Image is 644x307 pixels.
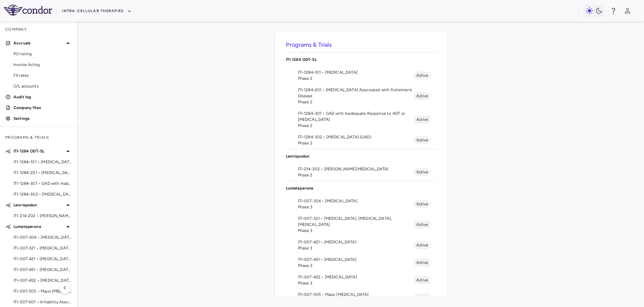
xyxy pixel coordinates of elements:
span: ITI-214-202 • [PERSON_NAME][MEDICAL_DATA] [298,166,414,172]
p: ITI-1284 ODT-SL [286,57,437,63]
p: ITI-1284 ODT-SL [13,148,64,154]
img: logo-full-SnFGN8VE.png [4,5,52,15]
span: Active [414,295,431,301]
li: ITI-007-321 • [MEDICAL_DATA], [MEDICAL_DATA], [MEDICAL_DATA]Phase 3Active [286,213,437,236]
span: Active [414,260,431,266]
span: ITI-007-452 • [MEDICAL_DATA] [13,277,72,283]
span: Active [414,93,431,99]
span: Phase 3 [298,263,414,269]
li: ITI-007-421 • [MEDICAL_DATA]Phase 3Active [286,236,437,254]
span: ITI-007-421 • [MEDICAL_DATA] [13,256,72,262]
span: ITI-1284-302 • [MEDICAL_DATA] (GAD) [13,191,72,197]
span: Active [414,277,431,283]
span: Phase 2 [298,140,414,146]
span: Phase 3 [298,245,414,251]
span: ITI-007-321 • [MEDICAL_DATA], [MEDICAL_DATA], [MEDICAL_DATA] [13,245,72,251]
span: Active [414,137,431,143]
span: ITI-1284-302 • [MEDICAL_DATA] (GAD) [298,134,414,140]
span: Phase 2 [298,172,414,178]
span: Active [414,242,431,248]
p: Lenrispodun [13,202,64,208]
p: Lumateperone [286,185,437,191]
span: Active [414,72,431,78]
p: Lenrispodun [286,153,437,159]
span: ITI-007-505 • Major [MEDICAL_DATA] [13,288,72,294]
li: ITI-214-202 • [PERSON_NAME][MEDICAL_DATA]Phase 2Active [286,163,437,181]
span: ITI-1284-301 • GAD with Inadequate Response to ADT or [MEDICAL_DATA] [13,180,72,186]
p: Audit log [13,94,72,100]
span: ITI-007-452 • [MEDICAL_DATA] [298,274,414,280]
span: FX rates [13,72,72,78]
span: Phase 2 [298,75,414,81]
span: Phase 2 [298,99,414,105]
span: ITI-1284-301 • GAD with Inadequate Response to ADT or [MEDICAL_DATA] [298,110,414,123]
span: Phase 3 [298,204,414,210]
span: Active [414,201,431,207]
span: ITI-007-505 • Major [MEDICAL_DATA] [298,292,414,298]
span: G/L accounts [13,83,72,89]
li: ITI-1284-301 • GAD with Inadequate Response to ADT or [MEDICAL_DATA]Phase 2Active [286,108,437,131]
span: ITI-007-421 • [MEDICAL_DATA] [298,239,414,245]
li: ITI-1284-302 • [MEDICAL_DATA] (GAD)Phase 2Active [286,131,437,149]
div: Lenrispodun [286,149,437,163]
p: Company files [13,105,72,111]
li: ITI-1284-201 • [MEDICAL_DATA] Associated with Alzheimer’s DiseasePhase 2Active [286,84,437,108]
span: Phase 3 [298,228,414,234]
span: ITI-007-304 • [MEDICAL_DATA] [298,198,414,204]
span: Active [414,221,431,228]
span: Active [414,169,431,175]
span: ITI-007-451 • [MEDICAL_DATA] [13,267,72,273]
span: PO listing [13,51,72,57]
h6: Programs & Trials [286,40,437,49]
span: ITI-1284-201 • [MEDICAL_DATA] Associated with Alzheimer’s Disease [13,170,72,176]
p: Accruals [13,40,64,46]
span: ITI-007-451 • [MEDICAL_DATA] [298,257,414,263]
div: ITI-1284 ODT-SL [286,53,437,67]
span: Phase 2 [298,123,414,129]
p: Lumateperone [13,224,64,230]
span: ITI-214-202 • [PERSON_NAME][MEDICAL_DATA] [13,213,72,219]
span: ITI-1284-101 • [MEDICAL_DATA] [13,159,72,165]
li: ITI-007-304 • [MEDICAL_DATA]Phase 3Active [286,195,437,213]
span: ITI-007-321 • [MEDICAL_DATA], [MEDICAL_DATA], [MEDICAL_DATA] [298,215,414,228]
span: ITI-007-304 • [MEDICAL_DATA] [13,234,72,240]
div: Lumateperone [286,181,437,195]
span: ITI-1284-101 • [MEDICAL_DATA] [298,69,414,75]
p: Settings [13,115,72,122]
span: ITI-007-601 • Irritability Associated with [MEDICAL_DATA] [13,299,72,305]
button: Intra-Cellular Therapies [62,6,132,16]
li: ITI-007-452 • [MEDICAL_DATA]Phase 3Active [286,271,437,289]
span: ITI-1284-201 • [MEDICAL_DATA] Associated with Alzheimer’s Disease [298,87,414,99]
li: ITI-007-451 • [MEDICAL_DATA]Phase 3Active [286,254,437,271]
li: ITI-007-505 • Major [MEDICAL_DATA]Active [286,289,437,306]
span: Phase 3 [298,280,414,286]
li: ITI-1284-101 • [MEDICAL_DATA]Phase 2Active [286,67,437,84]
span: Invoice listing [13,62,72,68]
span: Active [414,116,431,123]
